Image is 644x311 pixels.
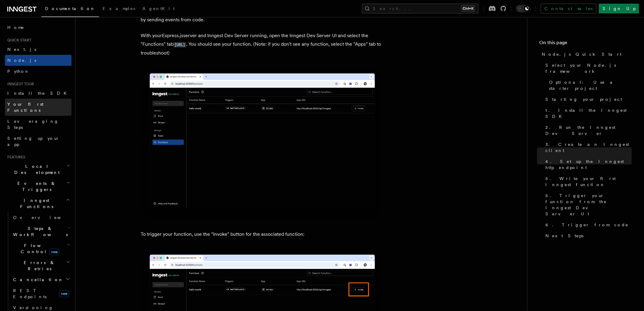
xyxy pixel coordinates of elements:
[5,44,72,55] a: Next.js
[546,141,632,154] span: 3. Create an Inngest client
[540,49,632,60] a: Node.js Quick Start
[546,124,632,136] span: 2. Run the Inngest Dev Server
[7,24,24,30] span: Home
[549,79,632,91] span: Optional: Use a starter project
[49,249,59,255] span: new
[546,107,632,119] span: 1. Install the Inngest SDK
[5,22,72,33] a: Home
[11,257,72,274] button: Errors & Retries
[546,96,622,102] span: Starting your project
[11,225,68,238] span: Steps & Workflows
[5,180,66,193] span: Events & Triggers
[543,94,632,105] a: Starting your project
[5,178,72,195] button: Events & Triggers
[516,5,531,12] button: Toggle dark mode
[11,285,72,302] a: REST Endpointsnew
[7,91,70,96] span: Install the SDK
[541,4,597,13] a: Contact sales
[546,158,632,171] span: 4. Set up the Inngest http endpoint
[5,195,72,212] button: Inngest Functions
[11,223,72,240] button: Steps & Workflows
[173,41,186,47] a: [URL]
[142,6,175,11] span: AgentKit
[543,173,632,190] a: 5. Write your first Inngest function
[5,155,25,160] span: Features
[5,116,72,133] a: Leveraging Steps
[5,82,34,87] span: Inngest tour
[13,288,47,299] span: REST Endpoints
[7,136,60,147] span: Setting up your app
[5,66,72,77] a: Python
[5,38,31,43] span: Quick start
[599,4,639,13] a: Sign Up
[362,4,479,13] button: Search...Ctrl+K
[45,6,95,11] span: Documentation
[461,5,475,12] kbd: Ctrl+K
[5,161,72,178] button: Local Development
[11,240,72,257] button: Flow Controlnew
[546,175,632,188] span: 5. Write your first Inngest function
[546,193,632,217] span: 5. Trigger your function from the Inngest Dev Server UI
[141,67,384,220] img: Inngest Dev Server web interface's functions tab with functions listed
[7,58,36,63] span: Node.js
[543,60,632,77] a: Select your Node.js framework
[542,51,622,57] span: Node.js Quick Start
[543,190,632,219] a: 5. Trigger your function from the Inngest Dev Server UI
[547,77,632,94] a: Optional: Use a starter project
[141,31,384,57] p: With your Express.js server and Inngest Dev Server running, open the Inngest Dev Server UI and se...
[11,212,72,223] a: Overview
[139,2,178,16] a: AgentKit
[173,42,186,47] code: [URL]
[543,156,632,173] a: 4. Set up the Inngest http endpoint
[7,119,59,130] span: Leveraging Steps
[543,105,632,122] a: 1. Install the Inngest SDK
[141,230,384,239] p: To trigger your function, use the "Invoke" button for the associated function:
[5,55,72,66] a: Node.js
[543,230,632,241] a: Next Steps
[99,2,139,16] a: Examples
[5,197,66,210] span: Inngest Functions
[41,2,99,17] a: Documentation
[11,277,63,283] span: Cancellation
[13,305,53,310] span: Versioning
[546,62,632,74] span: Select your Node.js framework
[5,99,72,116] a: Your first Functions
[7,47,36,52] span: Next.js
[543,139,632,156] a: 3. Create an Inngest client
[103,6,135,11] span: Examples
[5,163,66,175] span: Local Development
[5,133,72,150] a: Setting up your app
[5,88,72,99] a: Install the SDK
[7,69,30,74] span: Python
[11,260,66,272] span: Errors & Retries
[546,233,584,239] span: Next Steps
[7,102,44,113] span: Your first Functions
[11,242,67,255] span: Flow Control
[546,222,629,228] span: 6. Trigger from code
[543,122,632,139] a: 2. Run the Inngest Dev Server
[59,290,69,297] span: new
[13,215,76,220] span: Overview
[543,219,632,230] a: 6. Trigger from code
[540,39,632,49] h4: On this page
[11,274,72,285] button: Cancellation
